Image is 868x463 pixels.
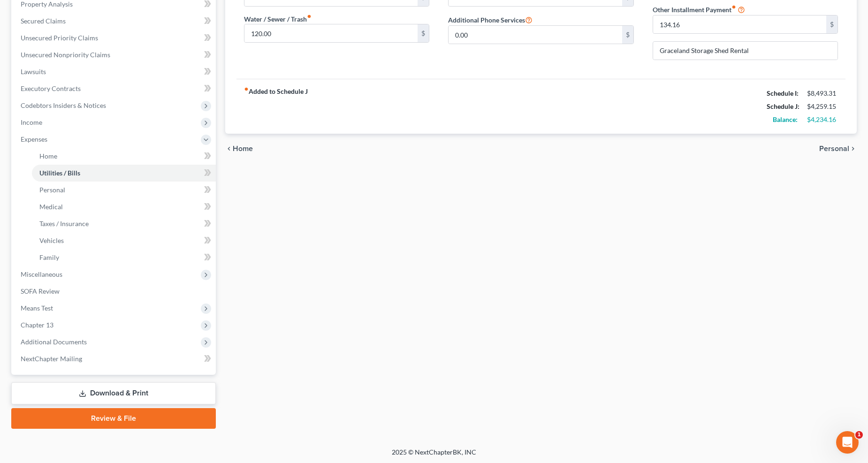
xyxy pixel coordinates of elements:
i: fiber_manual_record [244,87,249,91]
input: -- [244,24,418,42]
a: Review & File [11,408,216,429]
a: Family [32,249,216,266]
span: Utilities / Bills [39,169,80,177]
span: Family [39,253,59,261]
span: 1 [855,431,863,439]
a: Medical [32,198,216,215]
span: Income [21,118,42,126]
span: Medical [39,203,63,211]
span: Home [39,152,57,160]
label: Other Installment Payment [653,5,736,15]
strong: Added to Schedule J [244,87,308,126]
div: $8,493.31 [807,89,838,98]
i: chevron_right [849,145,857,152]
a: SOFA Review [13,283,216,300]
span: Unsecured Priority Claims [21,34,98,42]
span: Personal [819,145,849,152]
input: Specify... [653,42,838,60]
div: $4,259.15 [807,102,838,111]
span: Means Test [21,304,53,312]
span: Chapter 13 [21,321,53,329]
a: Secured Claims [13,13,216,30]
strong: Schedule I: [767,89,799,97]
iframe: Intercom live chat [836,431,859,454]
span: Vehicles [39,236,64,244]
span: Expenses [21,135,47,143]
a: Home [32,148,216,165]
a: Utilities / Bills [32,165,216,182]
div: $4,234.16 [807,115,838,124]
a: Unsecured Priority Claims [13,30,216,46]
span: Home [233,145,253,152]
div: $ [418,24,429,42]
a: Personal [32,182,216,198]
i: fiber_manual_record [731,5,736,9]
button: chevron_left Home [225,145,253,152]
a: Vehicles [32,232,216,249]
span: Unsecured Nonpriority Claims [21,51,110,59]
div: $ [622,26,633,44]
span: Secured Claims [21,17,66,25]
span: NextChapter Mailing [21,355,82,363]
span: Taxes / Insurance [39,220,89,228]
button: Personal chevron_right [819,145,857,152]
a: Download & Print [11,382,216,404]
label: Water / Sewer / Trash [244,14,312,24]
input: -- [449,26,622,44]
span: Lawsuits [21,68,46,76]
a: Taxes / Insurance [32,215,216,232]
strong: Schedule J: [767,102,799,110]
span: Additional Documents [21,338,87,346]
label: Additional Phone Services [448,14,533,25]
strong: Balance: [773,115,798,123]
i: fiber_manual_record [307,14,312,19]
span: Personal [39,186,65,194]
i: chevron_left [225,145,233,152]
a: Executory Contracts [13,80,216,97]
span: Codebtors Insiders & Notices [21,101,106,109]
a: Lawsuits [13,63,216,80]
a: Unsecured Nonpriority Claims [13,46,216,63]
span: SOFA Review [21,287,60,295]
input: -- [653,15,827,33]
span: Miscellaneous [21,270,62,278]
a: NextChapter Mailing [13,350,216,367]
div: $ [826,15,838,33]
span: Executory Contracts [21,84,81,92]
